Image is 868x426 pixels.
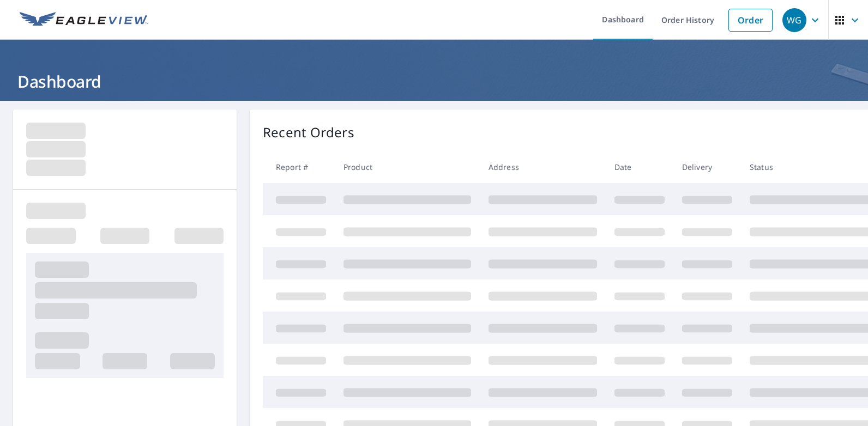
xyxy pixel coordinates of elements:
[263,151,335,183] th: Report #
[13,70,855,93] h1: Dashboard
[335,151,480,183] th: Product
[263,123,354,142] p: Recent Orders
[606,151,673,183] th: Date
[673,151,741,183] th: Delivery
[728,9,773,32] a: Order
[480,151,606,183] th: Address
[782,8,806,32] div: WG
[20,12,148,28] img: EV Logo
